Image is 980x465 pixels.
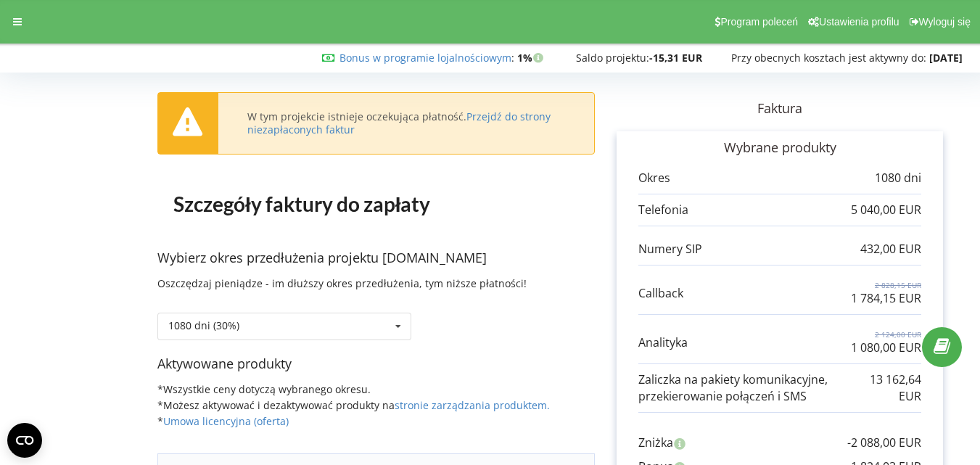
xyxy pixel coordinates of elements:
p: Analityka [638,334,688,351]
p: Zniżka [638,435,673,451]
p: 5 040,00 EUR [851,202,921,218]
p: 432,00 EUR [860,241,921,258]
p: Callback [638,285,683,302]
p: 2 828,15 EUR [851,280,921,290]
button: Open CMP widget [7,423,42,458]
p: Wybrane produkty [638,139,921,157]
div: 1080 dni (30%) [168,321,239,331]
strong: -15,31 EUR [649,51,702,65]
span: *Możesz aktywować i dezaktywować produkty na [157,398,550,412]
p: 1080 dni [875,170,921,186]
p: Okres [638,170,670,186]
strong: 1% [517,51,547,65]
p: Faktura [595,99,965,118]
span: Ustawienia profilu [819,16,899,28]
p: Wybierz okres przedłużenia projektu [DOMAIN_NAME] [157,249,595,268]
span: Oszczędzaj pieniądze - im dłuższy okres przedłużenia, tym niższe płatności! [157,276,527,290]
a: Przejdź do strony niezapłaconych faktur [247,110,551,136]
a: stronie zarządzania produktem. [395,398,550,412]
p: Numery SIP [638,241,702,258]
span: : [339,51,514,65]
p: Aktywowane produkty [157,355,595,374]
div: W tym projekcie istnieje oczekująca płatność. [247,110,565,136]
span: Wyloguj się [919,16,971,28]
p: 1 784,15 EUR [851,290,921,307]
p: -2 088,00 EUR [847,435,921,451]
p: Zaliczka na pakiety komunikacyjne, przekierowanie połączeń i SMS [638,371,870,405]
a: Umowa licencyjna (oferta) [163,414,289,428]
span: Program poleceń [720,16,798,28]
h1: Szczegóły faktury do zapłaty [157,169,446,239]
a: Bonus w programie lojalnościowym [339,51,511,65]
p: 13 162,64 EUR [870,371,921,405]
p: 2 124,00 EUR [851,329,921,340]
iframe: Intercom live chat [931,383,965,418]
span: *Wszystkie ceny dotyczą wybranego okresu. [157,382,371,396]
p: 1 080,00 EUR [851,340,921,356]
p: Telefonia [638,202,688,218]
strong: [DATE] [929,51,963,65]
span: Saldo projektu: [576,51,649,65]
span: Przy obecnych kosztach jest aktywny do: [731,51,926,65]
